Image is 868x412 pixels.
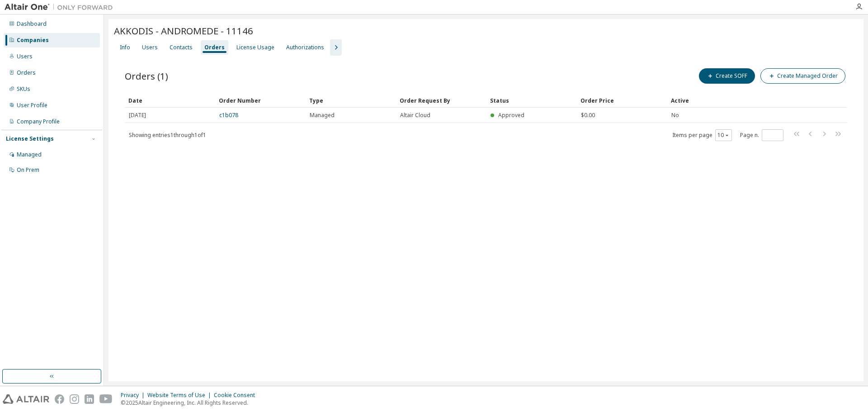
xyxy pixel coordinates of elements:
div: Orders [204,44,225,51]
button: Create Managed Order [760,68,845,84]
div: Contacts [170,44,193,51]
span: Items per page [672,129,732,141]
a: c1b078 [219,111,238,119]
span: Page n. [740,129,783,141]
span: [DATE] [129,112,146,119]
div: Companies [17,37,49,44]
div: User Profile [17,102,47,109]
div: Cookie Consent [214,392,260,399]
div: Active [671,93,793,108]
img: Altair One [5,3,118,12]
div: Date [128,93,212,108]
div: Privacy [121,392,147,399]
div: Users [142,44,158,51]
div: Order Price [580,93,664,108]
img: instagram.svg [70,394,79,404]
div: License Usage [236,44,274,51]
p: © 2025 Altair Engineering, Inc. All Rights Reserved. [121,399,260,407]
img: youtube.svg [99,394,113,404]
div: Authorizations [286,44,324,51]
img: facebook.svg [55,394,64,404]
div: Orders [17,69,36,76]
button: 10 [717,132,730,139]
div: License Settings [6,135,54,142]
div: Order Number [219,93,302,108]
span: Managed [310,112,335,119]
div: Order Request By [400,93,483,108]
span: Orders (1) [125,70,168,82]
span: Approved [498,111,524,119]
img: linkedin.svg [85,394,94,404]
div: Managed [17,151,42,158]
div: Type [309,93,392,108]
span: Altair Cloud [400,112,430,119]
div: Info [120,44,130,51]
img: altair_logo.svg [3,394,49,404]
div: SKUs [17,85,30,93]
span: AKKODIS - ANDROMEDE - 11146 [114,24,253,37]
span: No [671,112,679,119]
div: Company Profile [17,118,60,125]
div: On Prem [17,166,39,174]
div: Dashboard [17,20,47,28]
div: Users [17,53,33,60]
span: $0.00 [581,112,595,119]
div: Status [490,93,573,108]
span: Showing entries 1 through 1 of 1 [129,131,206,139]
button: Create SOFF [699,68,755,84]
div: Website Terms of Use [147,392,214,399]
